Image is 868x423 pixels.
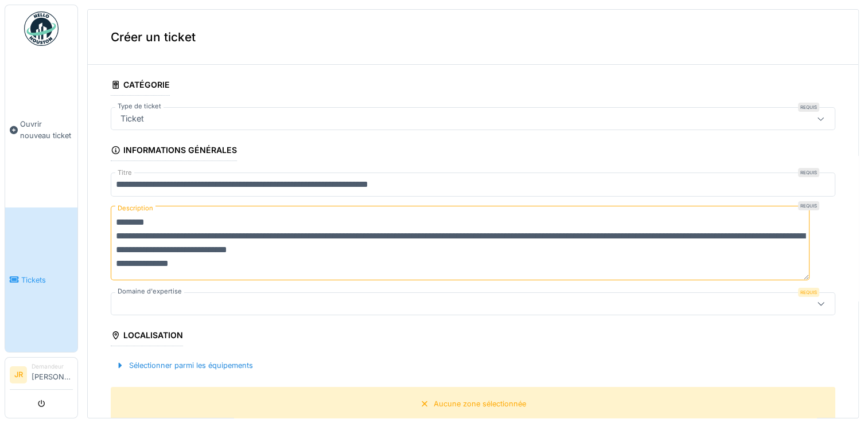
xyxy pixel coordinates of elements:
label: Type de ticket [115,101,164,111]
li: [PERSON_NAME] [32,362,73,387]
div: Demandeur [32,362,73,371]
div: Ticket [116,112,149,125]
div: Requis [798,103,819,112]
div: Catégorie [111,76,170,96]
a: Tickets [5,207,77,352]
div: Informations générales [111,142,237,161]
div: Sélectionner parmi les équipements [111,358,258,373]
a: Ouvrir nouveau ticket [5,52,77,207]
span: Ouvrir nouveau ticket [20,119,73,140]
label: Titre [115,168,134,178]
a: JR Demandeur[PERSON_NAME] [10,362,73,390]
div: Créer un ticket [88,10,858,65]
li: JR [10,366,27,383]
div: Requis [798,288,819,297]
img: Badge_color-CXgf-gQk.svg [24,11,59,46]
span: Tickets [21,275,73,285]
label: Domaine d'expertise [115,287,184,296]
div: Localisation [111,327,183,346]
div: Aucune zone sélectionnée [434,398,526,409]
div: Requis [798,201,819,210]
label: Description [115,201,155,216]
div: Requis [798,168,819,177]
